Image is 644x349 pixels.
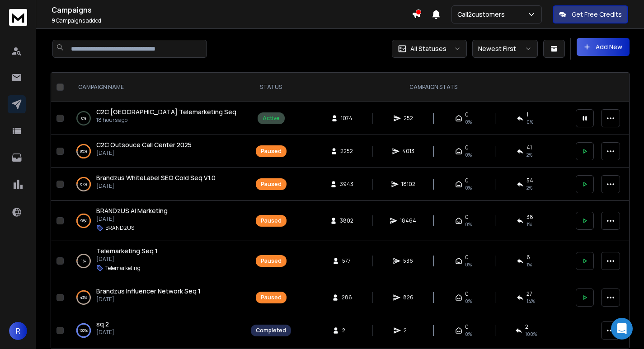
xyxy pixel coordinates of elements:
span: 1 % [526,261,532,268]
span: 0% [465,118,472,126]
span: 286 [342,294,352,301]
p: [DATE] [96,182,216,190]
span: 18464 [400,217,416,224]
p: Get Free Credits [572,10,622,19]
span: 0 [465,214,469,221]
p: [DATE] [96,149,192,157]
div: Paused [261,257,282,265]
span: 252 [404,115,413,122]
span: C2C Outsouce Call Center 2025 [96,140,192,149]
a: Brandzus Influencer Network Seq 1 [96,287,201,296]
td: 98%BRANDzUS AI Marketing[DATE]BRANDzUS [67,201,245,241]
span: 0 [465,323,469,330]
p: 67 % [80,180,87,189]
td: 43%Brandzus Influencer Network Seq 1[DATE] [67,281,245,314]
div: Completed [256,327,286,334]
td: 0%C2C [GEOGRAPHIC_DATA] Telemarketing Seq18 hours ago [67,102,245,135]
p: 43 % [80,293,87,302]
span: 2 [404,327,413,334]
div: Paused [261,217,282,224]
p: Telemarketing [105,265,141,272]
div: Paused [261,294,282,301]
span: 0% [465,298,472,305]
button: Add New [577,38,630,56]
a: BRANDzUS AI Marketing [96,206,168,215]
div: Open Intercom Messenger [611,318,633,340]
p: 98 % [80,216,87,225]
span: 536 [403,257,413,265]
p: [DATE] [96,215,168,223]
span: 0% [465,151,472,158]
span: 0% [465,221,472,228]
p: [DATE] [96,296,201,303]
span: 2 % [526,184,532,191]
span: 3802 [340,217,353,224]
span: C2C [GEOGRAPHIC_DATA] Telemarketing Seq [96,107,236,116]
a: C2C Outsouce Call Center 2025 [96,140,192,149]
span: 3943 [340,181,353,188]
span: 1074 [341,115,353,122]
span: 2252 [340,148,353,155]
span: 18102 [401,181,415,188]
p: [DATE] [96,329,114,336]
a: Telemarketing Seq 1 [96,247,158,256]
p: 100 % [80,326,88,335]
button: R [9,322,27,340]
div: Paused [261,148,282,155]
p: Call2customers [457,10,508,19]
p: BRANDzUS [105,224,134,232]
td: 100%sq 2[DATE] [67,314,245,347]
span: 1 [526,111,528,118]
button: Get Free Credits [553,5,628,23]
span: 0 [465,177,469,184]
p: 18 hours ago [96,116,236,124]
p: All Statuses [410,44,447,53]
a: sq 2 [96,320,109,329]
span: 0% [465,261,472,268]
span: 2 [525,323,528,330]
th: CAMPAIGN STATS [296,73,570,102]
p: 0 % [81,114,86,123]
span: 0% [465,330,472,338]
td: 1%Telemarketing Seq 1[DATE]Telemarketing [67,241,245,281]
span: 38 [526,214,533,221]
p: 85 % [80,147,87,156]
td: 67%Brandzus WhiteLabel SEO Cold Seq V1.0[DATE] [67,168,245,201]
div: Paused [261,181,282,188]
span: 4013 [402,148,414,155]
span: 0 % [526,118,533,126]
span: 27 [526,290,532,298]
a: Brandzus WhiteLabel SEO Cold Seq V1.0 [96,173,216,182]
img: logo [9,9,27,26]
span: Brandzus WhiteLabel SEO Cold Seq V1.0 [96,173,216,182]
a: C2C [GEOGRAPHIC_DATA] Telemarketing Seq [96,107,236,116]
span: 577 [342,257,351,265]
span: 0 [465,144,469,151]
span: 14 % [526,298,535,305]
span: 0 [465,111,469,118]
td: 85%C2C Outsouce Call Center 2025[DATE] [67,135,245,168]
span: 2 [342,327,351,334]
span: 6 [526,254,530,261]
th: STATUS [245,73,296,102]
span: 0 [465,290,469,298]
th: CAMPAIGN NAME [67,73,245,102]
span: 0 [465,254,469,261]
span: 0% [465,184,472,191]
span: 1 % [526,221,532,228]
button: Newest First [472,40,538,58]
span: 826 [403,294,414,301]
span: 9 [52,17,55,24]
p: 1 % [81,256,86,265]
span: BRANDzUS AI Marketing [96,206,168,215]
span: 2 % [526,151,532,158]
p: Campaigns added [52,17,412,24]
span: 54 [526,177,533,184]
div: Active [263,115,280,122]
span: 100 % [525,330,537,338]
